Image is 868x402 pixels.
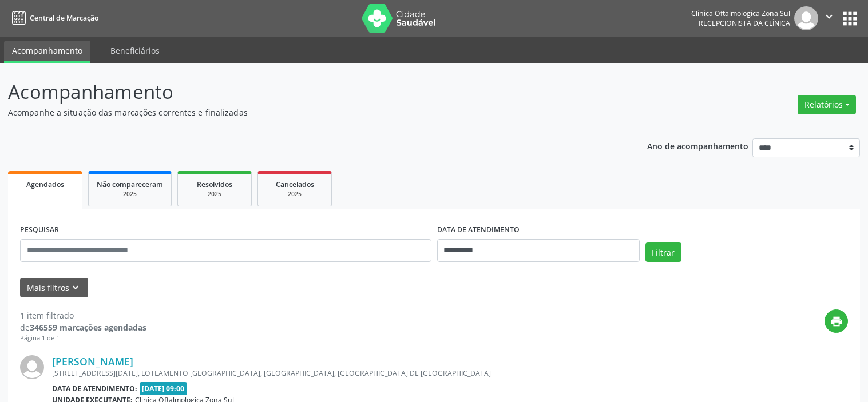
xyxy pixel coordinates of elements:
[197,180,232,189] span: Resolvidos
[691,9,790,18] div: Clinica Oftalmologica Zona Sul
[8,9,98,27] a: Central de Marcação
[840,9,860,29] button: apps
[825,309,848,333] button: print
[4,41,90,63] a: Acompanhamento
[69,281,82,294] i: keyboard_arrow_down
[20,309,146,321] div: 1 item filtrado
[699,18,790,28] span: Recepcionista da clínica
[30,13,98,23] span: Central de Marcação
[102,41,168,61] a: Beneficiários
[276,180,314,189] span: Cancelados
[20,278,88,298] button: Mais filtroskeyboard_arrow_down
[647,138,748,153] p: Ano de acompanhamento
[52,355,133,368] a: [PERSON_NAME]
[8,106,604,118] p: Acompanhe a situação das marcações correntes e finalizadas
[30,322,146,333] strong: 346559 marcações agendadas
[437,221,520,239] label: DATA DE ATENDIMENTO
[52,368,676,378] div: [STREET_ADDRESS][DATE], LOTEAMENTO [GEOGRAPHIC_DATA], [GEOGRAPHIC_DATA], [GEOGRAPHIC_DATA] DE [GE...
[645,242,681,262] button: Filtrar
[818,6,840,30] button: 
[823,10,835,23] i: 
[140,382,188,395] span: [DATE] 09:00
[798,95,856,114] button: Relatórios
[20,221,59,239] label: PESQUISAR
[794,6,818,30] img: img
[26,180,64,189] span: Agendados
[830,315,843,328] i: print
[266,190,323,198] div: 2025
[97,190,163,198] div: 2025
[52,384,137,393] b: Data de atendimento:
[20,355,44,379] img: img
[20,321,146,333] div: de
[97,180,163,189] span: Não compareceram
[20,333,146,343] div: Página 1 de 1
[186,190,243,198] div: 2025
[8,78,604,106] p: Acompanhamento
